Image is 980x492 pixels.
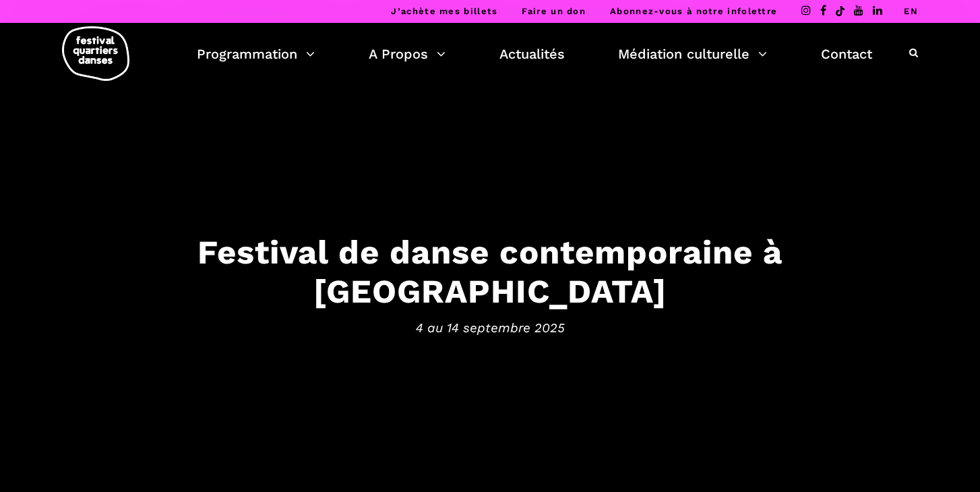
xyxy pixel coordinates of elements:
a: Abonnez-vous à notre infolettre [610,6,777,16]
h3: Festival de danse contemporaine à [GEOGRAPHIC_DATA] [72,232,908,311]
a: Faire un don [522,6,586,16]
span: 4 au 14 septembre 2025 [72,318,908,338]
a: Programmation [197,42,315,65]
a: EN [904,6,918,16]
a: Médiation culturelle [618,42,767,65]
a: Contact [821,42,872,65]
a: A Propos [369,42,446,65]
a: Actualités [499,42,565,65]
img: logo-fqd-med [62,26,129,81]
a: J’achète mes billets [391,6,497,16]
